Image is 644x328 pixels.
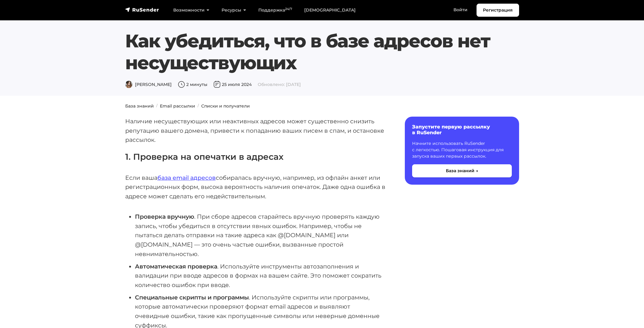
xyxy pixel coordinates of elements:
[178,82,207,87] span: 2 минуты
[178,81,185,88] img: Время чтения
[477,4,519,17] a: Регистрация
[215,4,252,16] a: Ресурсы
[298,4,362,16] a: [DEMOGRAPHIC_DATA]
[125,173,385,201] p: Если ваша собиралась вручную, например, из офлайн анкет или регистрационных форм, высока вероятно...
[252,4,298,16] a: Поддержка24/7
[125,7,159,13] img: RuSender
[412,140,512,159] p: Начните использовать RuSender с легкостью. Пошаговая инструкция для запуска ваших первых рассылок.
[405,117,519,185] a: Запустите первую рассылку в RuSender Начните использовать RuSender с легкостью. Пошаговая инструк...
[135,213,194,220] strong: Проверка вручную
[135,263,217,270] strong: Автоматическая проверка
[447,4,474,16] a: Войти
[412,164,512,177] button: База знаний →
[201,103,250,109] a: Списки и получатели
[135,212,385,259] li: . При сборе адресов старайтесь вручную проверять каждую запись, чтобы убедиться в отсутствии явны...
[125,152,284,162] strong: 1. Проверка на опечатки в адресах
[125,117,385,145] p: Наличие несуществующих или неактивных адресов может существенно снизить репутацию вашего домена, ...
[258,82,301,87] span: Обновлено: [DATE]
[213,82,252,87] span: 25 июля 2024
[125,30,519,74] h1: Как убедиться, что в базе адресов нет несуществующих
[160,103,195,109] a: Email рассылки
[125,82,172,87] span: [PERSON_NAME]
[135,294,249,301] strong: Специальные скрипты и программы
[213,81,221,88] img: Дата публикации
[167,4,215,16] a: Возможности
[135,262,385,290] li: . Используйте инструменты автозаполнения и валидации при вводе адресов в формах на вашем сайте. Э...
[157,174,216,181] a: база email адресов
[285,7,292,11] sup: 24/7
[412,124,512,135] h6: Запустите первую рассылку в RuSender
[125,103,154,109] a: База знаний
[122,103,523,109] nav: breadcrumb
